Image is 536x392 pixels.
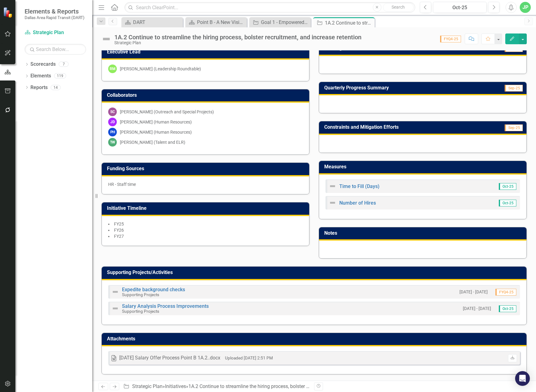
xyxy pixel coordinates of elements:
p: HR - Staff time [108,181,303,187]
img: Not Defined [101,34,111,44]
span: Sep-25 [505,85,523,92]
img: ClearPoint Strategy [3,7,14,18]
div: PH [108,128,117,136]
div: Oct-25 [435,4,484,11]
span: Sep-25 [505,124,523,131]
div: 14 [51,85,61,90]
h3: Supporting Projects/Activities [107,270,523,275]
span: Oct-25 [499,305,516,312]
div: [PERSON_NAME] (Leadership Roundtable) [120,66,201,72]
input: Search Below... [25,44,86,55]
div: Point B - A New Vision for Mobility in [GEOGRAPHIC_DATA][US_STATE] [197,18,245,26]
img: Not Defined [112,305,119,312]
h3: Quarterly Progress Summary [324,85,479,91]
small: Supporting Projects [122,292,159,297]
a: Goal 1 - Empowered Agency [251,18,309,26]
img: Not Defined [112,288,119,296]
small: Uploaded [DATE] 2:51 PM [225,355,273,360]
div: RM [108,65,117,73]
h3: Funding Sources [107,166,306,171]
a: Expedite background checks [122,287,185,292]
div: DART [133,18,181,26]
div: SC [108,108,117,116]
a: DART [123,18,181,26]
small: Supporting Projects [122,309,159,314]
div: 1A.2 Continue to streamline the hiring process, bolster recruitment, and increase retention [188,383,381,389]
div: Strategic Plan [114,41,361,45]
div: [PERSON_NAME] (Outreach and Special Projects) [120,109,214,115]
div: » » [123,383,309,390]
div: 7 [59,62,69,67]
a: Strategic Plan [132,383,163,389]
div: [PERSON_NAME] (Human Resources) [120,129,192,135]
h3: Measures [324,164,523,170]
small: Dallas Area Rapid Transit (DART) [25,15,85,20]
h3: Attachments [107,336,523,342]
button: Oct-25 [433,2,487,13]
img: Not Defined [329,199,336,206]
div: 1A.2 Continue to streamline the hiring process, bolster recruitment, and increase retention [325,19,373,27]
h3: Funding [324,45,421,51]
a: Point B - A New Vision for Mobility in [GEOGRAPHIC_DATA][US_STATE] [187,18,245,26]
h3: Collaborators [107,92,306,98]
div: Open Intercom Messenger [515,371,530,386]
span: FY25 [114,221,124,226]
a: Initiatives [165,383,186,389]
span: FY27 [114,234,124,239]
h3: Executive Lead [107,49,306,55]
div: 119 [54,73,66,79]
a: Time to Fill (Days) [339,183,380,189]
span: Oct-25 [499,183,516,190]
a: Strategic Plan [25,29,86,36]
div: JD [108,118,117,126]
a: Scorecards [30,61,56,68]
small: [DATE] - [DATE] [463,306,491,312]
small: [DATE] - [DATE] [459,289,488,295]
a: Salary Analysis Process Improvements [122,303,209,309]
div: TW [108,138,117,147]
button: JP [520,2,531,13]
span: FY26 [114,228,124,233]
div: [PERSON_NAME] (Human Resources) [120,119,192,125]
input: Search ClearPoint... [124,2,415,13]
h3: Initiative Timeline [107,206,306,211]
span: FYQ4-25 [495,289,516,296]
a: Number of Hires [339,200,376,206]
div: [DATE] Salary Offer Process Point B 1A.2..docx [119,355,220,362]
button: Search [383,3,414,12]
a: Reports [30,84,48,91]
div: 1A.2 Continue to streamline the hiring process, bolster recruitment, and increase retention [114,34,361,41]
img: Not Defined [329,182,336,190]
span: Oct-25 [499,200,516,206]
span: Search [392,5,405,10]
span: Elements & Reports [25,8,85,15]
h3: Notes [324,230,523,236]
a: Elements [30,73,51,80]
span: FYQ4-25 [440,36,461,42]
div: Goal 1 - Empowered Agency [261,18,309,26]
div: [PERSON_NAME] (Talent and ELR) [120,139,185,145]
h3: Constraints and Mitigation Efforts [324,124,483,130]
